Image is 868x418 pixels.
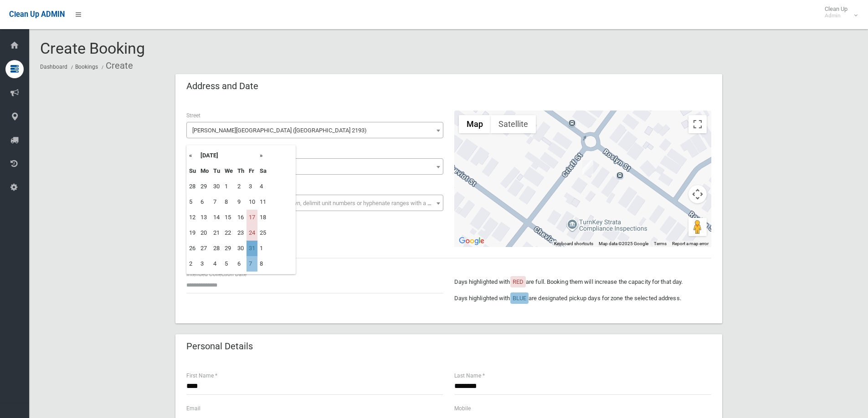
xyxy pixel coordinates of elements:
span: 54 [189,161,441,173]
button: Toggle fullscreen view [688,115,707,133]
td: 13 [198,210,211,225]
p: Days highlighted with are designated pickup days for zone the selected address. [454,293,711,304]
td: 18 [257,210,269,225]
td: 11 [257,194,269,210]
td: 7 [211,194,222,210]
td: 3 [247,179,257,194]
td: 7 [247,256,257,272]
td: 23 [235,225,247,241]
button: Map camera controls [688,185,707,203]
button: Show satellite imagery [491,115,536,133]
th: Th [235,163,247,179]
td: 29 [222,241,235,256]
td: 2 [235,179,247,194]
td: 9 [235,194,247,210]
td: 16 [235,210,247,225]
button: Show street map [459,115,491,133]
td: 29 [198,179,211,194]
span: Create Booking [40,39,145,57]
td: 1 [257,241,269,256]
header: Personal Details [175,337,264,355]
a: Terms (opens in new tab) [654,241,667,246]
img: Google [457,235,487,247]
td: 28 [187,179,198,194]
div: 54 Roslyn Street, ASHBURY NSW 2193 [582,160,593,176]
td: 5 [187,194,198,210]
th: We [222,163,235,179]
th: Sa [257,163,269,179]
td: 6 [198,194,211,210]
span: 54 [186,158,443,175]
td: 1 [222,179,235,194]
td: 22 [222,225,235,241]
td: 15 [222,210,235,225]
a: Open this area in Google Maps (opens a new window) [457,235,487,247]
a: Bookings [75,64,98,70]
td: 6 [235,256,247,272]
th: Tu [211,163,222,179]
li: Create [99,57,133,74]
th: Su [187,163,198,179]
td: 4 [257,179,269,194]
span: Clean Up [820,5,857,19]
span: BLUE [513,295,526,302]
td: 4 [211,256,222,272]
th: » [257,148,269,163]
td: 14 [211,210,222,225]
td: 12 [187,210,198,225]
td: 31 [247,241,257,256]
td: 28 [211,241,222,256]
span: RED [513,278,524,285]
small: Admin [825,12,847,19]
header: Address and Date [175,77,269,95]
span: Map data ©2025 Google [599,241,648,246]
td: 30 [211,179,222,194]
td: 8 [222,194,235,210]
a: Dashboard [40,64,67,70]
td: 20 [198,225,211,241]
span: Roslyn Street (ASHBURY 2193) [186,122,443,138]
td: 30 [235,241,247,256]
span: Clean Up ADMIN [9,10,65,19]
button: Keyboard shortcuts [554,241,593,247]
span: Select the unit number from the dropdown, delimit unit numbers or hyphenate ranges with a comma [192,200,447,206]
td: 17 [247,210,257,225]
th: « [187,148,198,163]
td: 19 [187,225,198,241]
td: 24 [247,225,257,241]
th: [DATE] [198,148,257,163]
td: 10 [247,194,257,210]
td: 5 [222,256,235,272]
td: 8 [257,256,269,272]
td: 2 [187,256,198,272]
td: 3 [198,256,211,272]
td: 27 [198,241,211,256]
p: Days highlighted with are full. Booking them will increase the capacity for that day. [454,277,711,287]
td: 25 [257,225,269,241]
button: Drag Pegman onto the map to open Street View [688,218,707,236]
a: Report a map error [672,241,709,246]
th: Fr [247,163,257,179]
span: Roslyn Street (ASHBURY 2193) [189,124,441,137]
td: 21 [211,225,222,241]
th: Mo [198,163,211,179]
td: 26 [187,241,198,256]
